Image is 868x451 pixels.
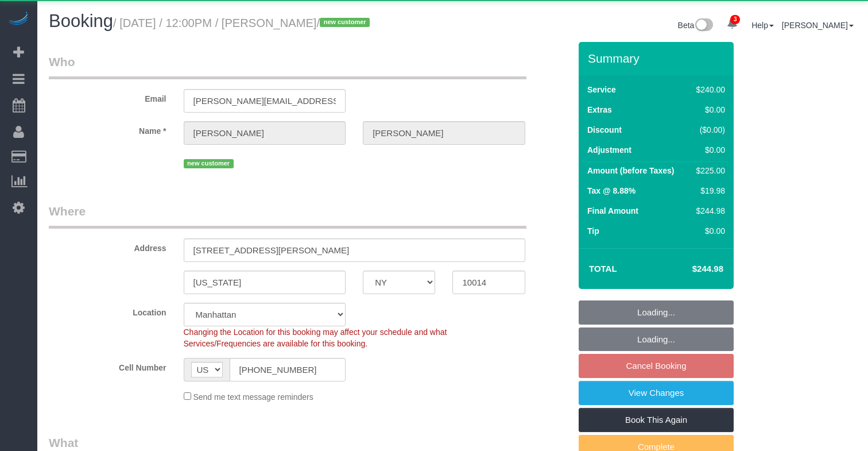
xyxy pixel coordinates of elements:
a: Beta [678,21,714,30]
input: City [184,271,346,294]
div: ($0.00) [692,124,725,136]
span: Booking [49,11,113,31]
legend: Where [49,203,526,229]
label: Cell Number [40,358,175,373]
input: First Name [184,121,346,145]
input: Email [184,89,346,113]
label: Final Amount [587,205,638,217]
label: Adjustment [587,144,631,156]
label: Address [40,238,175,254]
input: Last Name [363,121,525,145]
div: $0.00 [692,104,725,115]
legend: Who [49,53,526,79]
span: / [316,17,373,29]
label: Location [40,303,175,318]
strong: Total [589,264,617,273]
label: Email [40,89,175,105]
h3: Summary [588,52,728,65]
div: $225.00 [692,165,725,176]
span: Changing the Location for this booking may affect your schedule and what Services/Frequencies are... [184,327,447,348]
span: 3 [730,15,740,24]
div: $0.00 [692,225,725,237]
label: Amount (before Taxes) [587,165,674,176]
label: Name * [40,121,175,137]
div: $240.00 [692,84,725,95]
label: Discount [587,124,622,136]
input: Cell Number [230,358,346,381]
img: Automaid Logo [7,11,30,28]
div: $19.98 [692,185,725,196]
label: Tip [587,225,599,237]
input: Zip Code [452,271,525,294]
span: new customer [320,18,370,27]
a: Help [751,21,774,30]
label: Service [587,84,616,95]
div: $0.00 [692,144,725,156]
div: $244.98 [692,205,725,217]
a: Book This Again [579,408,734,432]
label: Tax @ 8.88% [587,185,635,196]
a: [PERSON_NAME] [782,21,854,30]
label: Extras [587,104,612,115]
a: 3 [721,11,743,37]
span: new customer [184,159,234,168]
a: View Changes [579,381,734,405]
img: New interface [694,18,713,33]
small: / [DATE] / 12:00PM / [PERSON_NAME] [113,17,373,29]
span: Send me text message reminders [193,392,313,402]
h4: $244.98 [658,264,723,274]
